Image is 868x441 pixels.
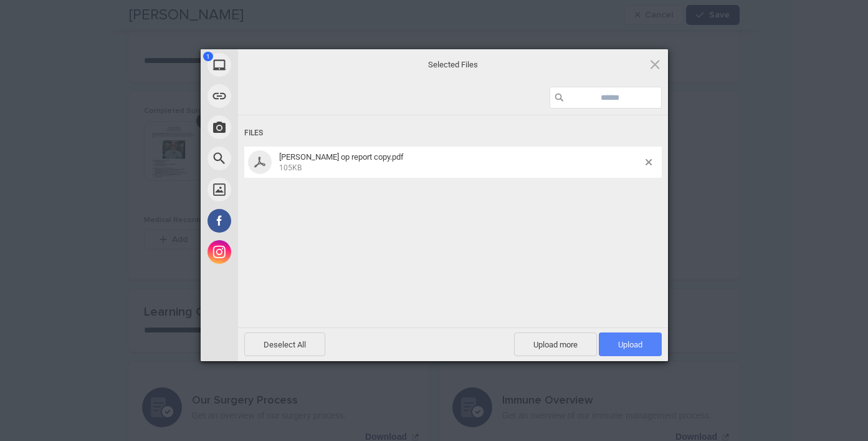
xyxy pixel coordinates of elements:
div: Facebook [201,205,350,236]
span: 1 [203,52,213,61]
div: Instagram [201,236,350,268]
span: [PERSON_NAME] op report copy.pdf [279,152,404,162]
div: Take Photo [201,112,350,143]
div: Web Search [201,143,350,174]
span: Ellis Liu op report copy.pdf [275,152,646,173]
span: Click here or hit ESC to close picker [648,57,662,71]
span: Selected Files [328,59,578,70]
div: Unsplash [201,174,350,205]
div: Link (URL) [201,80,350,112]
div: My Device [201,49,350,80]
div: Files [244,122,662,145]
span: Upload [618,340,642,349]
span: Deselect All [244,332,325,356]
span: 105KB [279,163,302,172]
span: Upload [599,332,662,356]
span: Upload more [514,332,597,356]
